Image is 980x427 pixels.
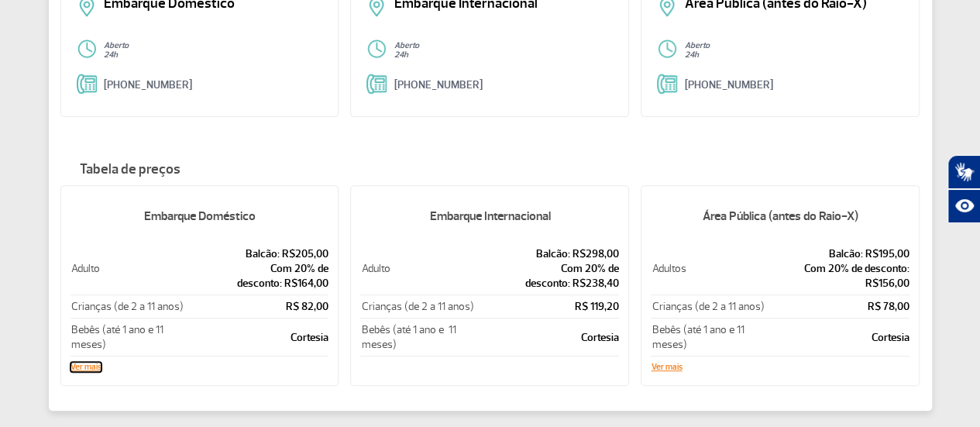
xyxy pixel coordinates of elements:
p: Cortesia [769,330,909,345]
p: Bebês (até 1 ano e 11 meses) [652,322,767,352]
p: Crianças (de 2 a 11 anos) [71,299,185,314]
p: Adultos [652,261,767,276]
a: [PHONE_NUMBER] [104,78,192,91]
p: Balcão: R$298,00 [476,246,618,261]
p: Com 20% de desconto: R$238,40 [476,261,618,291]
strong: Aberto [394,40,418,50]
div: Plugin de acessibilidade da Hand Talk. [947,155,980,223]
p: Bebês (até 1 ano e 11 meses) [361,322,474,352]
p: Cortesia [187,330,328,345]
button: Abrir tradutor de língua de sinais. [947,155,980,189]
p: 24h [104,50,323,60]
p: Balcão: R$195,00 [769,246,909,261]
p: Crianças (de 2 a 11 anos) [361,299,474,314]
p: 24h [394,50,613,60]
p: Bebês (até 1 ano e 11 meses) [71,322,185,352]
p: Cortesia [476,330,618,345]
p: 24h [684,50,903,60]
h4: Tabela de preços [60,162,920,177]
h5: Embarque Doméstico [70,196,329,236]
p: Com 20% de desconto: R$156,00 [769,261,909,291]
a: [PHONE_NUMBER] [394,78,482,91]
a: [PHONE_NUMBER] [684,78,772,91]
p: Crianças (de 2 a 11 anos) [652,299,767,314]
p: Adulto [71,261,185,276]
strong: Aberto [684,40,709,50]
p: Com 20% de desconto: R$164,00 [187,261,328,291]
button: Ver mais [70,363,101,372]
strong: Aberto [104,40,129,50]
p: R$ 119,20 [476,299,618,314]
p: R$ 82,00 [187,299,328,314]
p: R$ 78,00 [769,299,909,314]
h5: Embarque Internacional [360,196,619,236]
button: Abrir recursos assistivos. [947,189,980,223]
p: Balcão: R$205,00 [187,246,328,261]
h5: Área Pública (antes do Raio-X) [651,196,910,236]
p: Adulto [361,261,474,276]
button: Ver mais [651,363,682,372]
